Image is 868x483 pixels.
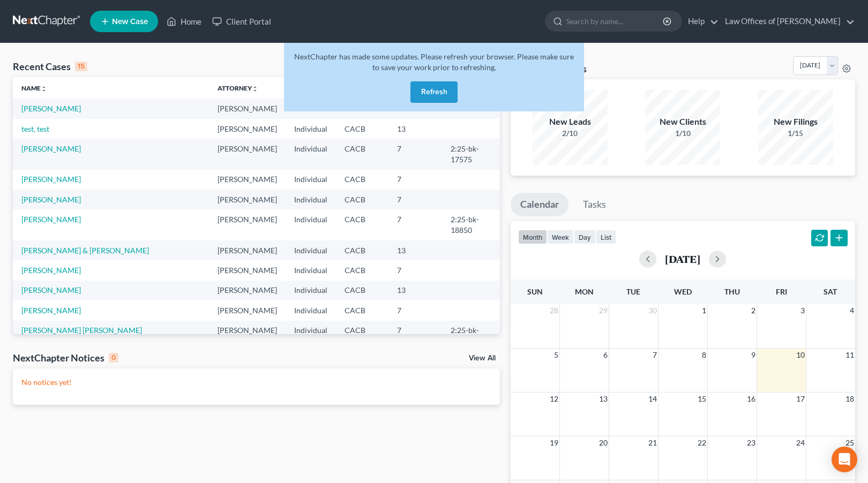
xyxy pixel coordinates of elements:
td: Individual [286,300,336,320]
td: 7 [388,190,442,209]
td: 2:25-bk-18850 [442,209,500,240]
td: 13 [388,281,442,300]
td: Individual [286,170,336,190]
span: 29 [598,304,609,317]
div: Recent Cases [13,60,87,73]
span: 8 [701,349,707,361]
td: [PERSON_NAME] [209,139,286,169]
span: 13 [598,393,609,405]
td: CACB [336,190,388,209]
button: week [547,230,574,244]
span: 4 [849,304,855,317]
td: [PERSON_NAME] [209,321,286,351]
td: 13 [388,119,442,139]
td: [PERSON_NAME] [209,240,286,260]
td: 7 [388,170,442,190]
span: 30 [647,304,658,317]
a: [PERSON_NAME] [21,285,81,295]
p: No notices yet! [21,377,491,388]
span: 1 [701,304,707,317]
td: Individual [286,209,336,240]
div: NextChapter Notices [13,351,118,364]
td: Individual [286,190,336,209]
div: 1/10 [645,128,720,139]
i: unfold_more [41,86,47,92]
td: Individual [286,240,336,260]
td: 7 [388,209,442,240]
span: 21 [647,436,658,449]
span: 14 [647,393,658,405]
td: CACB [336,119,388,139]
td: CACB [336,170,388,190]
div: 15 [75,62,87,71]
button: day [574,230,596,244]
div: 0 [109,353,118,363]
td: 2:25-bk-17119 [442,321,500,351]
span: 12 [549,393,559,405]
span: New Case [112,18,148,26]
i: unfold_more [252,86,258,92]
td: Individual [286,321,336,351]
div: New Leads [533,116,608,128]
td: Individual [286,139,336,169]
td: Individual [286,260,336,280]
span: 20 [598,436,609,449]
a: test, test [21,124,49,133]
h2: [DATE] [665,253,700,265]
span: NextChapter has made some updates. Please refresh your browser. Please make sure to save your wor... [294,52,574,72]
a: [PERSON_NAME] [PERSON_NAME] [21,326,142,335]
td: 7 [388,300,442,320]
div: 1/15 [758,128,833,139]
span: 28 [549,304,559,317]
a: Calendar [511,193,568,216]
a: Law Offices of [PERSON_NAME] [720,12,855,31]
td: 2:25-bk-17575 [442,139,500,169]
td: [PERSON_NAME] [209,190,286,209]
button: list [596,230,616,244]
button: Refresh [410,81,458,103]
span: 6 [602,349,609,361]
span: 16 [746,393,757,405]
span: 5 [553,349,559,361]
td: [PERSON_NAME] [209,119,286,139]
a: [PERSON_NAME] & [PERSON_NAME] [21,246,149,255]
span: 3 [799,304,806,317]
a: Client Portal [207,12,276,31]
span: 18 [844,393,855,405]
span: 2 [750,304,757,317]
span: Sat [824,287,837,296]
a: [PERSON_NAME] [21,266,81,275]
button: month [518,230,547,244]
td: 13 [388,240,442,260]
a: View All [469,354,496,362]
a: [PERSON_NAME] [21,306,81,315]
span: Thu [724,287,740,296]
td: 7 [388,139,442,169]
div: 2/10 [533,128,608,139]
span: 15 [697,393,707,405]
td: CACB [336,300,388,320]
a: [PERSON_NAME] [21,215,81,224]
td: [PERSON_NAME] [209,170,286,190]
input: Search by name... [566,11,664,31]
td: [PERSON_NAME] [209,281,286,300]
a: [PERSON_NAME] [21,144,81,153]
td: CACB [336,281,388,300]
a: Home [161,12,207,31]
td: CACB [336,139,388,169]
div: New Filings [758,116,833,128]
span: Sun [527,287,543,296]
td: 7 [388,260,442,280]
a: Tasks [573,193,616,216]
td: [PERSON_NAME] [209,209,286,240]
div: Open Intercom Messenger [832,447,857,472]
td: [PERSON_NAME] [209,260,286,280]
a: Help [683,12,719,31]
a: [PERSON_NAME] [21,195,81,204]
td: 7 [388,321,442,351]
span: 24 [795,436,806,449]
span: 17 [795,393,806,405]
a: [PERSON_NAME] [21,104,81,113]
td: Individual [286,119,336,139]
a: Nameunfold_more [21,84,47,92]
